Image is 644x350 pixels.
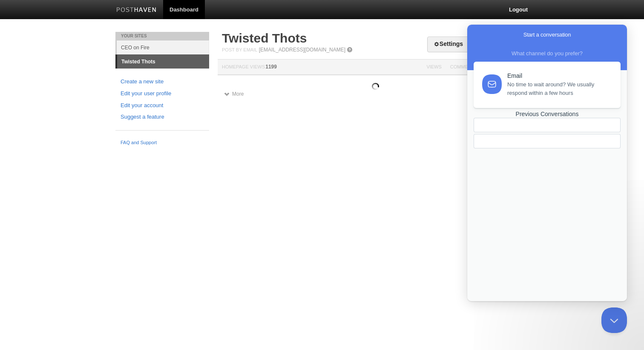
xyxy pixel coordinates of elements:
a: FAQ and Support [121,139,204,147]
li: Your Sites [115,32,209,40]
a: Twisted Thots [222,31,307,45]
a: Create a new site [121,77,204,86]
a: Edit your user profile [121,89,204,98]
a: Suggest a feature [121,113,204,122]
img: Posthaven-bar [116,7,157,14]
th: Comments [446,60,482,75]
a: CEO on Fire [117,40,209,54]
th: Homepage Views [218,60,422,75]
span: Post by Email [222,47,257,52]
a: Settings [427,37,469,52]
iframe: Help Scout Beacon - Live Chat, Contact Form, and Knowledge Base [467,25,627,301]
a: Edit your account [121,101,204,110]
a: [EMAIL_ADDRESS][DOMAIN_NAME] [259,47,345,53]
img: loading.gif [372,83,379,90]
span: 1199 [265,64,277,70]
a: More [224,91,244,97]
a: Twisted Thots [117,55,209,68]
iframe: Help Scout Beacon - Close [601,307,627,333]
th: Views [422,60,446,75]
